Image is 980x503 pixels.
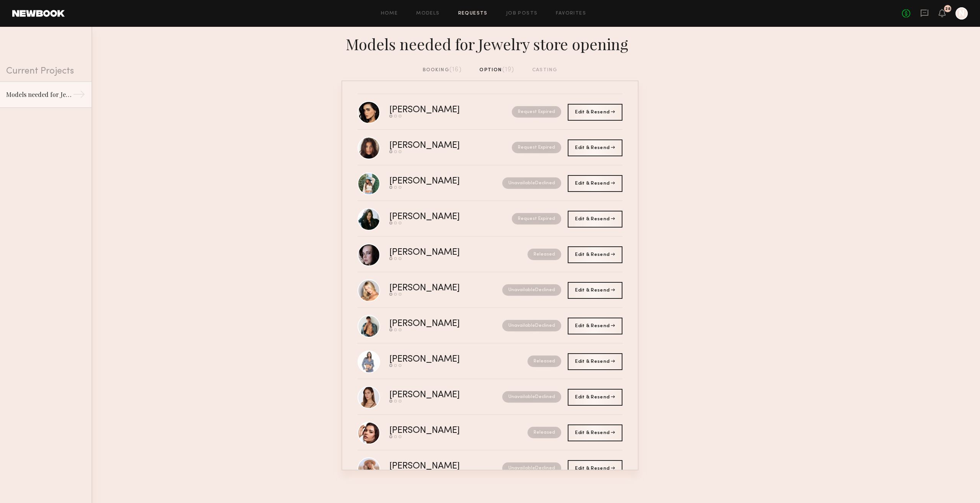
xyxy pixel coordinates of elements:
div: [PERSON_NAME] [389,462,481,471]
span: (16) [449,67,462,73]
nb-request-status: Request Expired [512,106,561,118]
div: [PERSON_NAME] [389,355,494,364]
span: Edit & Resend [575,181,615,186]
a: [PERSON_NAME]Released [358,415,622,451]
a: Requests [458,11,488,16]
a: [PERSON_NAME]Request Expired [358,201,622,237]
span: Edit & Resend [575,288,615,293]
a: Models [416,11,439,16]
span: Edit & Resend [575,324,615,328]
nb-request-status: Unavailable Declined [502,284,561,296]
a: [PERSON_NAME]Released [358,344,622,379]
a: [PERSON_NAME]UnavailableDeclined [358,272,622,308]
a: [PERSON_NAME]Request Expired [358,130,622,165]
span: Edit & Resend [575,146,615,150]
span: Edit & Resend [575,217,615,221]
a: [PERSON_NAME]UnavailableDeclined [358,451,622,486]
div: [PERSON_NAME] [389,248,494,257]
nb-request-status: Released [528,249,561,260]
nb-request-status: Released [528,427,561,438]
div: booking [423,66,462,74]
nb-request-status: Unavailable Declined [502,177,561,189]
nb-request-status: Unavailable Declined [502,391,561,403]
span: Edit & Resend [575,395,615,400]
div: [PERSON_NAME] [389,319,481,328]
span: Edit & Resend [575,466,615,471]
div: [PERSON_NAME] [389,106,486,115]
div: [PERSON_NAME] [389,284,481,293]
span: Edit & Resend [575,110,615,115]
div: Models needed for Jewelry store opening [6,90,73,99]
a: N [955,7,968,20]
span: Edit & Resend [575,252,615,257]
nb-request-status: Request Expired [512,142,561,153]
div: Models needed for Jewelry store opening [341,33,639,54]
a: [PERSON_NAME]UnavailableDeclined [358,165,622,201]
a: [PERSON_NAME]Request Expired [358,94,622,130]
div: → [73,88,85,103]
a: Favorites [556,11,586,16]
div: [PERSON_NAME] [389,213,486,221]
div: [PERSON_NAME] [389,391,481,400]
div: 28 [945,7,951,11]
div: [PERSON_NAME] [389,177,481,186]
div: [PERSON_NAME] [389,141,486,150]
a: Job Posts [506,11,538,16]
a: Home [381,11,398,16]
nb-request-status: Unavailable Declined [502,462,561,474]
nb-request-status: Unavailable Declined [502,320,561,331]
a: [PERSON_NAME]Released [358,237,622,272]
span: Edit & Resend [575,359,615,364]
div: [PERSON_NAME] [389,426,494,435]
a: [PERSON_NAME]UnavailableDeclined [358,379,622,415]
nb-request-status: Released [528,356,561,367]
span: Edit & Resend [575,431,615,435]
nb-request-status: Request Expired [512,213,561,224]
a: [PERSON_NAME]UnavailableDeclined [358,308,622,344]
